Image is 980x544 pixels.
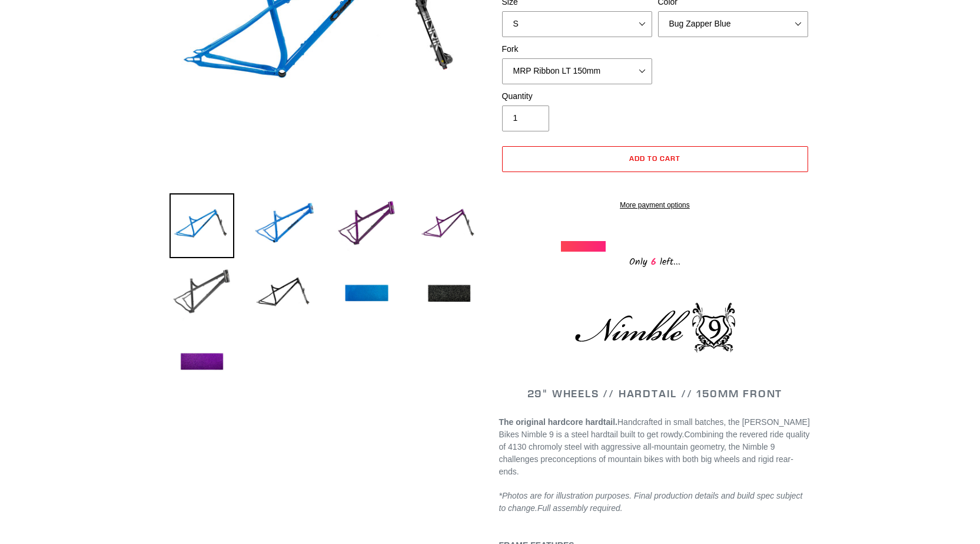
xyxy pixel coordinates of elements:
em: *Photos are for illustration purposes. Final production details and build spec subject to change. [499,491,803,513]
button: Add to cart [502,146,808,172]
img: Load image into Gallery viewer, NIMBLE 9 - Frame + Fork [170,262,234,327]
img: Load image into Gallery viewer, NIMBLE 9 - Frame + Fork [252,262,317,327]
img: Load image into Gallery viewer, NIMBLE 9 - Frame + Fork [170,330,234,395]
label: Fork [502,43,652,55]
span: 29" WHEELS // HARDTAIL // 150MM FRONT [527,387,783,400]
span: Handcrafted in small batches, the [PERSON_NAME] Bikes Nimble 9 is a steel hardtail built to get r... [499,417,810,439]
img: Load image into Gallery viewer, NIMBLE 9 - Frame + Fork [170,193,234,258]
img: Load image into Gallery viewer, NIMBLE 9 - Frame + Fork [334,262,399,327]
a: More payment options [502,200,808,210]
span: Full assembly required. [537,503,623,513]
span: 6 [647,255,660,269]
span: Combining the revered ride quality of 4130 chromoly steel with aggressive all-mountain geometry, ... [499,430,810,476]
label: Quantity [502,90,652,103]
div: Only left... [561,252,749,270]
img: Load image into Gallery viewer, NIMBLE 9 - Frame + Fork [334,193,399,258]
img: Load image into Gallery viewer, NIMBLE 9 - Frame + Fork [417,193,481,258]
img: Load image into Gallery viewer, NIMBLE 9 - Frame + Fork [417,262,481,327]
strong: The original hardcore hardtail. [499,417,617,427]
span: Add to cart [629,154,680,163]
img: Load image into Gallery viewer, NIMBLE 9 - Frame + Fork [252,193,317,258]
